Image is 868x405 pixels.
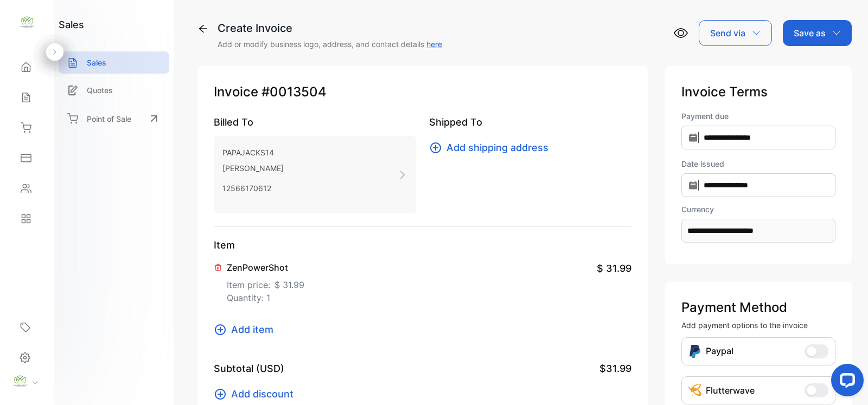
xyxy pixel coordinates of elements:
[214,115,416,129] p: Billed To
[688,344,701,358] img: Icon
[218,20,442,36] div: Create Invoice
[227,261,304,274] p: ZenPowerShot
[214,387,300,401] button: Add discount
[87,57,106,68] p: Sales
[231,387,293,401] span: Add discount
[429,140,555,155] button: Add shipping address
[681,158,835,169] label: Date issued
[227,274,304,291] p: Item price:
[214,238,631,252] p: Item
[87,113,131,125] p: Point of Sale
[227,291,304,304] p: Quantity: 1
[681,110,835,122] label: Payment due
[218,38,442,50] p: Add or modify business logo, address, and contact details
[681,82,835,102] p: Invoice Terms
[222,145,284,160] p: PAPAJACKS14
[214,82,631,102] p: Invoice
[214,322,280,337] button: Add item
[706,344,733,358] p: Paypal
[214,361,284,376] p: Subtotal (USD)
[12,373,28,389] img: profile
[706,384,755,397] p: Flutterwave
[822,360,868,405] iframe: LiveChat chat widget
[59,51,169,74] a: Sales
[275,278,304,291] span: $ 31.99
[426,40,442,49] a: here
[688,384,701,397] img: Icon
[597,261,631,276] span: $ 31.99
[222,180,284,196] p: 12566170612
[681,204,835,215] label: Currency
[261,82,327,102] span: #0013504
[222,160,284,176] p: [PERSON_NAME]
[710,27,745,40] p: Send via
[87,84,113,96] p: Quotes
[19,14,35,30] img: logo
[429,115,631,129] p: Shipped To
[59,79,169,101] a: Quotes
[699,20,772,46] button: Send via
[783,20,852,46] button: Save as
[59,107,169,130] a: Point of Sale
[599,361,631,376] span: $31.99
[446,140,548,155] span: Add shipping address
[681,319,835,331] p: Add payment options to the invoice
[231,322,273,337] span: Add item
[794,27,826,40] p: Save as
[681,298,835,317] p: Payment Method
[59,17,84,32] h1: sales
